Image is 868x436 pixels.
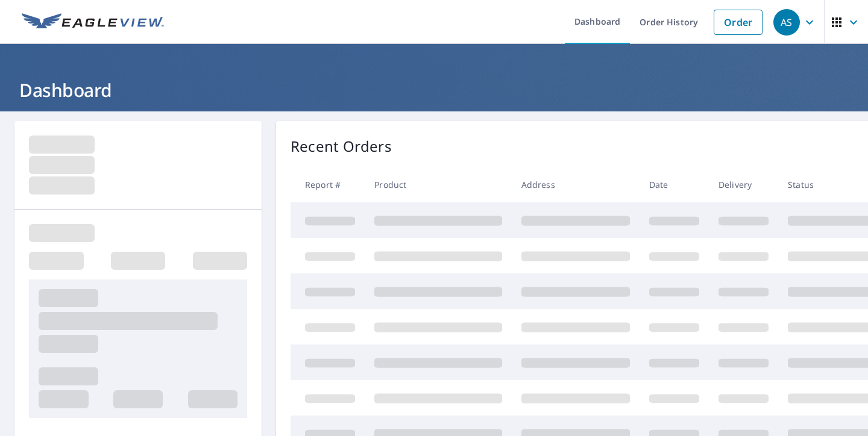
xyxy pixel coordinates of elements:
[14,78,854,102] h1: Dashboard
[291,167,365,202] th: Report #
[709,167,778,202] th: Delivery
[640,167,709,202] th: Date
[365,167,512,202] th: Product
[773,9,800,36] div: AS
[22,13,164,31] img: EV Logo
[512,167,640,202] th: Address
[291,135,392,157] p: Recent Orders
[714,10,763,35] a: Order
